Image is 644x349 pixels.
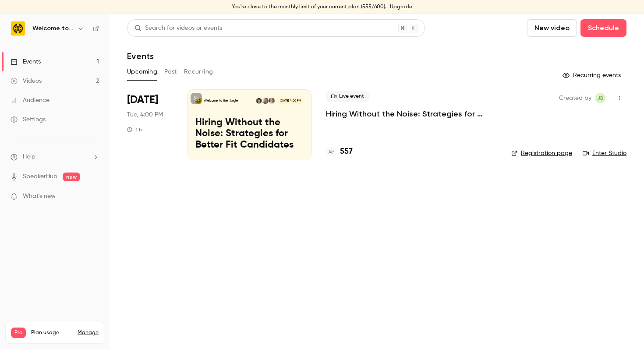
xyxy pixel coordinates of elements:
[31,329,72,336] span: Plan usage
[204,99,238,103] p: Welcome to the Jungle
[11,328,26,338] span: Pro
[11,115,46,124] div: Settings
[269,98,275,104] img: Cat Symons
[262,98,268,104] img: Lucy Szypula
[595,93,605,103] span: Josie Braithwaite
[559,68,626,82] button: Recurring events
[127,126,142,133] div: 1 h
[11,77,42,85] div: Videos
[11,96,50,105] div: Audience
[11,21,25,35] img: Welcome to the Jungle
[326,146,353,158] a: 557
[127,51,154,61] h1: Events
[11,57,41,66] div: Events
[511,149,572,158] a: Registration page
[11,152,99,162] li: help-dropdown-opener
[23,192,56,201] span: What's new
[559,93,591,103] span: Created by
[127,110,163,119] span: Tue, 4:00 PM
[32,24,74,33] h6: Welcome to the Jungle
[326,109,497,119] a: Hiring Without the Noise: Strategies for Better Fit Candidates
[527,19,577,37] button: New video
[127,65,157,79] button: Upcoming
[597,93,604,103] span: JB
[164,65,177,79] button: Past
[580,19,626,37] button: Schedule
[195,117,304,151] p: Hiring Without the Noise: Strategies for Better Fit Candidates
[127,89,173,159] div: Sep 30 Tue, 4:00 PM (Europe/London)
[78,329,99,336] a: Manage
[134,24,222,33] div: Search for videos or events
[63,173,80,181] span: new
[187,89,312,159] a: Hiring Without the Noise: Strategies for Better Fit CandidatesWelcome to the JungleCat SymonsLucy...
[127,93,158,107] span: [DATE]
[390,4,412,11] a: Upgrade
[583,149,626,158] a: Enter Studio
[340,146,353,158] h4: 557
[326,91,369,102] span: Live event
[256,98,262,104] img: Alysia Wanczyk
[277,98,303,104] span: [DATE] 4:00 PM
[23,152,35,162] span: Help
[184,65,213,79] button: Recurring
[23,172,57,181] a: SpeakerHub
